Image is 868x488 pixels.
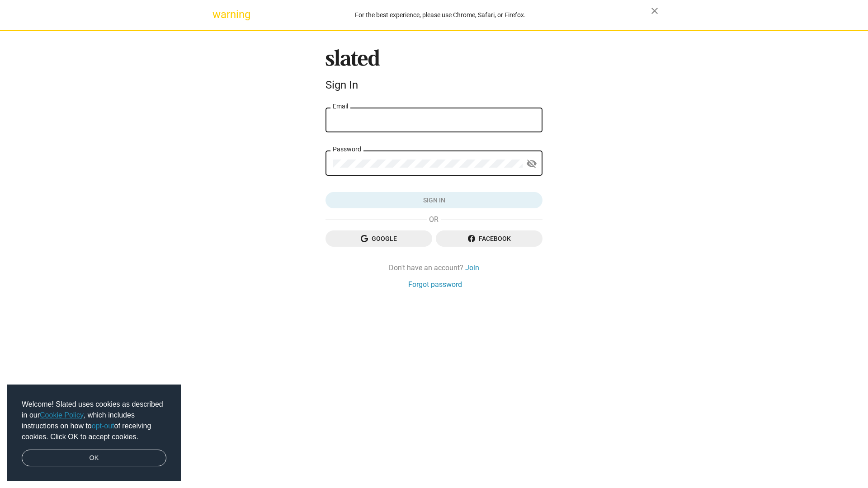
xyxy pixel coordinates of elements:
div: cookieconsent [7,385,181,481]
a: Forgot password [408,280,462,289]
div: For the best experience, please use Chrome, Safari, or Firefox. [230,9,651,21]
a: opt-out [92,422,114,430]
sl-branding: Sign In [325,49,542,95]
button: Facebook [436,230,542,247]
span: Google [333,230,425,247]
span: Welcome! Slated uses cookies as described in our , which includes instructions on how to of recei... [22,399,166,442]
mat-icon: warning [212,9,223,20]
span: Facebook [443,230,535,247]
a: dismiss cookie message [22,450,166,467]
div: Don't have an account? [325,263,542,272]
a: Cookie Policy [40,411,84,419]
mat-icon: close [649,5,660,16]
button: Google [325,230,432,247]
div: Sign In [325,79,542,91]
mat-icon: visibility_off [526,157,537,171]
a: Join [465,263,479,272]
button: Show password [523,155,541,173]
